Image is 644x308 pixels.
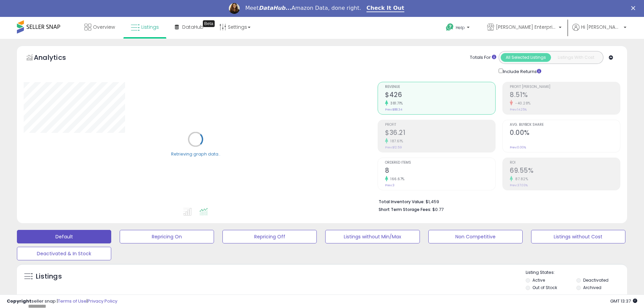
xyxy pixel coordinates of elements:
button: Non Competitive [428,230,523,243]
small: Prev: 0.00% [510,145,526,149]
label: Active [532,277,545,283]
small: Prev: 3 [385,183,395,187]
button: Default [17,230,111,243]
button: Deactivated & In Stock [17,247,111,260]
div: Close [631,6,638,10]
small: 381.71% [388,101,403,106]
span: Profit [PERSON_NAME] [510,85,620,89]
span: Hi [PERSON_NAME] [581,24,622,30]
button: Repricing On [120,230,214,243]
button: Repricing Off [222,230,317,243]
span: DataHub [182,24,204,30]
span: ROI [510,161,620,165]
span: $0.77 [432,206,444,213]
h2: 8.51% [510,91,620,100]
strong: Copyright [7,298,31,304]
span: Avg. Buybox Share [510,123,620,127]
p: Listing States: [526,269,627,276]
a: [PERSON_NAME] Enterprises [482,17,567,39]
h2: 8 [385,167,495,176]
a: Privacy Policy [88,298,117,304]
button: Listings without Cost [531,230,625,243]
span: [PERSON_NAME] Enterprises [496,24,557,30]
b: Short Term Storage Fees: [379,207,431,212]
a: Hi [PERSON_NAME] [572,24,626,39]
li: $1,459 [379,197,615,205]
label: Out of Stock [532,285,557,290]
a: Listings [126,17,164,37]
div: seller snap | | [7,298,117,305]
span: Overview [93,24,115,30]
small: -40.28% [513,101,531,106]
div: Totals For [470,54,496,61]
i: DataHub... [259,5,291,11]
a: Settings [214,17,256,37]
small: Prev: $88.34 [385,108,402,112]
span: Listings [141,24,159,30]
div: Tooltip anchor [203,20,215,27]
small: 187.61% [388,139,403,144]
label: Archived [583,285,601,290]
span: Profit [385,123,495,127]
span: Help [456,25,465,30]
small: Prev: $12.59 [385,145,402,149]
b: Total Inventory Value: [379,199,425,205]
a: DataHub [170,17,209,37]
span: Ordered Items [385,161,495,165]
small: Prev: 14.25% [510,108,527,112]
small: 87.82% [513,176,528,182]
i: Get Help [446,23,454,31]
a: Terms of Use [58,298,87,304]
img: Profile image for Georgie [229,3,240,14]
button: Listings without Min/Max [325,230,420,243]
h2: $36.21 [385,129,495,138]
label: Deactivated [583,277,609,283]
h2: 69.55% [510,167,620,176]
h2: 0.00% [510,129,620,138]
h5: Analytics [34,53,79,64]
a: Overview [79,17,120,37]
small: Prev: 37.03% [510,183,528,187]
a: Help [440,18,476,39]
a: Check It Out [366,5,404,12]
div: Include Returns [494,67,549,75]
button: All Selected Listings [501,53,551,62]
small: 166.67% [388,176,405,182]
span: 2025-09-11 13:37 GMT [610,298,637,304]
h2: $426 [385,91,495,100]
div: Retrieving graph data.. [171,151,220,157]
div: Meet Amazon Data, done right. [245,5,361,11]
button: Listings With Cost [551,53,601,62]
h5: Listings [36,272,62,281]
span: Revenue [385,85,495,89]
